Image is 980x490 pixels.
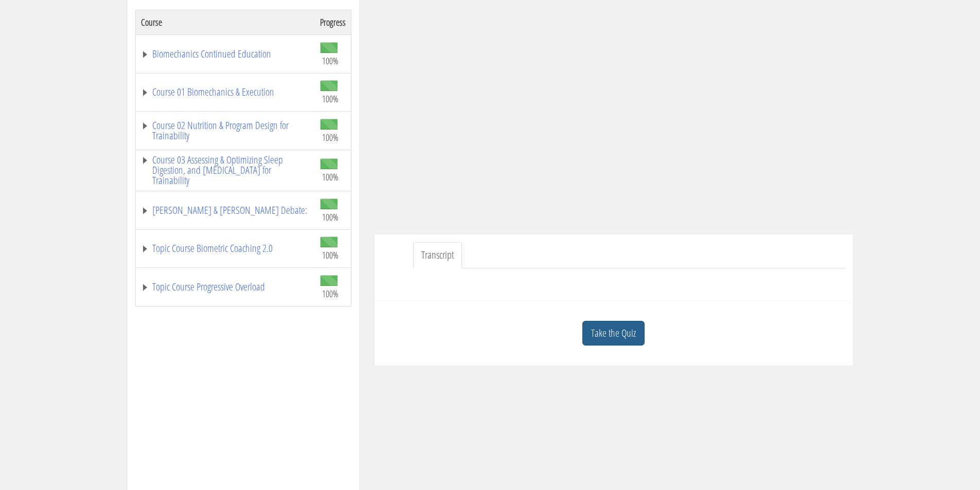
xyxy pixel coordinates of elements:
span: 100% [322,249,338,261]
th: Progress [315,10,351,34]
a: Biomechanics Continued Education [141,49,310,59]
a: Course 03 Assessing & Optimizing Sleep Digestion, and [MEDICAL_DATA] for Trainability [141,155,310,186]
span: 100% [322,171,338,183]
th: Course [135,10,315,34]
span: 100% [322,132,338,143]
a: Course 01 Biomechanics & Execution [141,87,310,97]
a: Course 02 Nutrition & Program Design for Trainability [141,120,310,141]
span: 100% [322,211,338,223]
span: 100% [322,55,338,66]
a: Topic Course Biometric Coaching 2.0 [141,243,310,253]
a: Transcript [413,242,462,268]
a: Topic Course Progressive Overload [141,282,310,292]
a: [PERSON_NAME] & [PERSON_NAME] Debate: [141,205,310,215]
a: Take the Quiz [582,321,645,346]
span: 100% [322,93,338,104]
span: 100% [322,288,338,299]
